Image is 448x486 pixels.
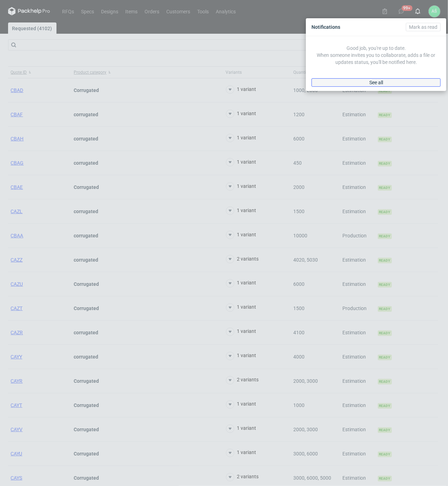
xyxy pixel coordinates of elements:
[369,80,383,85] span: See all
[314,45,438,66] p: Good job, you're up to date. When someone invites you to collaborate, adds a file or updates stat...
[309,21,443,33] div: Notifications
[406,23,441,31] button: Mark as read
[312,78,441,87] a: See all
[409,25,437,29] span: Mark as read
